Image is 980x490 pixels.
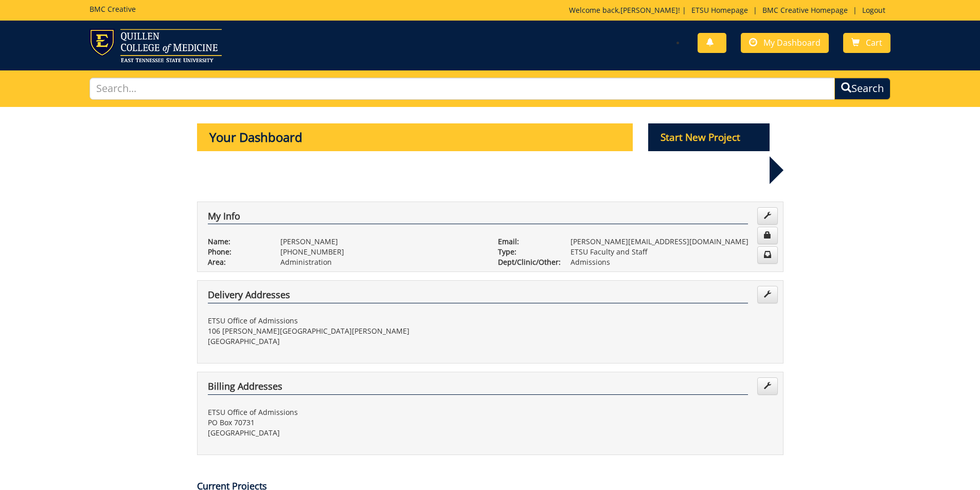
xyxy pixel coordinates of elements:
a: Logout [857,5,890,15]
a: My Dashboard [741,33,829,53]
p: Area: [208,257,265,267]
p: [PERSON_NAME] [280,237,483,247]
p: [GEOGRAPHIC_DATA] [208,428,483,438]
a: Start New Project [648,133,770,143]
button: Search [834,78,890,100]
p: Administration [280,257,483,267]
h4: Delivery Addresses [208,290,748,303]
a: Edit Addresses [757,377,778,395]
a: Edit Info [757,207,778,225]
p: ETSU Office of Admissions [208,316,483,326]
a: [PERSON_NAME] [620,5,678,15]
p: Email: [498,237,555,247]
a: Cart [843,33,890,53]
p: [PERSON_NAME][EMAIL_ADDRESS][DOMAIN_NAME] [571,237,773,247]
h4: My Info [208,211,748,225]
p: [GEOGRAPHIC_DATA] [208,336,483,347]
a: Change Password [757,227,778,244]
p: PO Box 70731 [208,418,483,428]
p: Start New Project [648,123,770,151]
span: Cart [866,37,882,48]
p: Name: [208,237,265,247]
a: ETSU Homepage [686,5,753,15]
h5: BMC Creative [90,5,136,13]
p: Your Dashboard [197,123,633,151]
p: [PHONE_NUMBER] [280,247,483,257]
a: Change Communication Preferences [757,246,778,264]
p: Type: [498,247,555,257]
p: ETSU Faculty and Staff [571,247,773,257]
a: BMC Creative Homepage [757,5,853,15]
a: Edit Addresses [757,286,778,303]
input: Search... [90,78,835,100]
h4: Billing Addresses [208,382,748,395]
img: ETSU logo [90,29,222,62]
p: ETSU Office of Admissions [208,407,483,418]
span: My Dashboard [763,37,821,48]
p: Welcome back, ! | | | [569,5,890,15]
p: Admissions [571,257,773,267]
p: Dept/Clinic/Other: [498,257,555,267]
p: Phone: [208,247,265,257]
p: 106 [PERSON_NAME][GEOGRAPHIC_DATA][PERSON_NAME] [208,326,483,336]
